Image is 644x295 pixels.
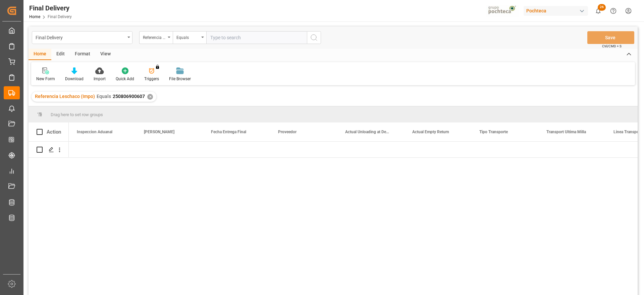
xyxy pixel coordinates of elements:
div: Final Delivery [29,3,72,13]
span: Actual Unloading at Destination [345,130,390,134]
div: Format [70,49,95,60]
button: Help Center [606,3,621,18]
span: Referencia Leschaco (Impo) [35,94,95,99]
span: [PERSON_NAME] [144,130,174,134]
span: Tipo Transporte [479,130,508,134]
div: Edit [51,49,70,60]
input: Type to search [206,31,307,44]
div: Home [29,49,51,60]
span: Fecha Entrega Final [211,130,246,134]
div: Final Delivery [36,33,125,41]
button: Save [587,31,634,44]
div: Action [47,129,61,135]
img: pochtecaImg.jpg_1689854062.jpg [486,5,519,17]
span: Inspeccion Aduanal [77,130,112,134]
span: Proveedor [278,130,297,134]
div: Press SPACE to select this row. [29,142,69,158]
span: Drag here to set row groups [51,112,103,117]
div: ✕ [147,94,153,100]
a: Home [29,14,40,19]
button: open menu [173,31,206,44]
span: Transport Ultima Milla [546,130,586,134]
div: Pochteca [524,6,588,16]
button: open menu [32,31,132,44]
div: Download [65,76,84,82]
button: show 26 new notifications [591,3,606,18]
div: Quick Add [116,76,134,82]
span: 26 [598,4,606,11]
div: Import [94,76,106,82]
button: Pochteca [524,4,591,17]
span: Ctrl/CMD + S [602,44,622,49]
div: View [95,49,116,60]
div: Equals [176,33,199,41]
div: New Form [36,76,55,82]
div: Referencia Leschaco (Impo) [143,33,166,41]
div: File Browser [169,76,191,82]
button: search button [307,31,321,44]
span: Actual Empty Return [412,130,449,134]
span: Equals [97,94,111,99]
button: open menu [139,31,173,44]
span: 250806900607 [113,94,145,99]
